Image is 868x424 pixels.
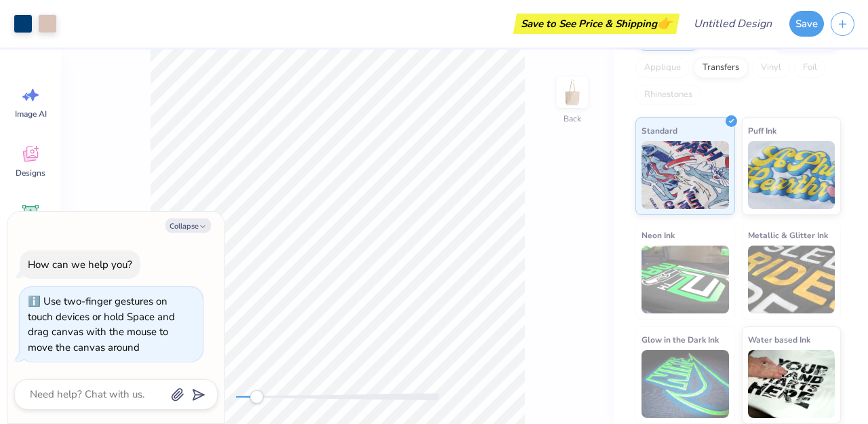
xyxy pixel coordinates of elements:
[752,58,790,78] div: Vinyl
[748,228,828,242] span: Metallic & Glitter Ink
[559,79,586,106] img: Back
[642,246,729,313] img: Neon Ink
[15,109,47,119] span: Image AI
[165,218,211,233] button: Collapse
[789,11,824,37] button: Save
[748,123,776,138] span: Puff Ink
[748,332,810,347] span: Water based Ink
[250,390,263,404] div: Accessibility label
[642,228,675,242] span: Neon Ink
[748,141,835,209] img: Puff Ink
[657,15,672,31] span: 👉
[635,85,701,105] div: Rhinestones
[748,246,835,313] img: Metallic & Glitter Ink
[564,113,581,125] div: Back
[16,168,45,178] span: Designs
[748,350,835,418] img: Water based Ink
[642,123,677,138] span: Standard
[642,332,719,347] span: Glow in the Dark Ink
[794,58,826,78] div: Foil
[28,294,175,354] div: Use two-finger gestures on touch devices or hold Space and drag canvas with the mouse to move the...
[694,58,748,78] div: Transfers
[635,58,690,78] div: Applique
[642,141,729,209] img: Standard
[642,350,729,418] img: Glow in the Dark Ink
[28,258,132,271] div: How can we help you?
[517,14,676,34] div: Save to See Price & Shipping
[683,10,783,37] input: Untitled Design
